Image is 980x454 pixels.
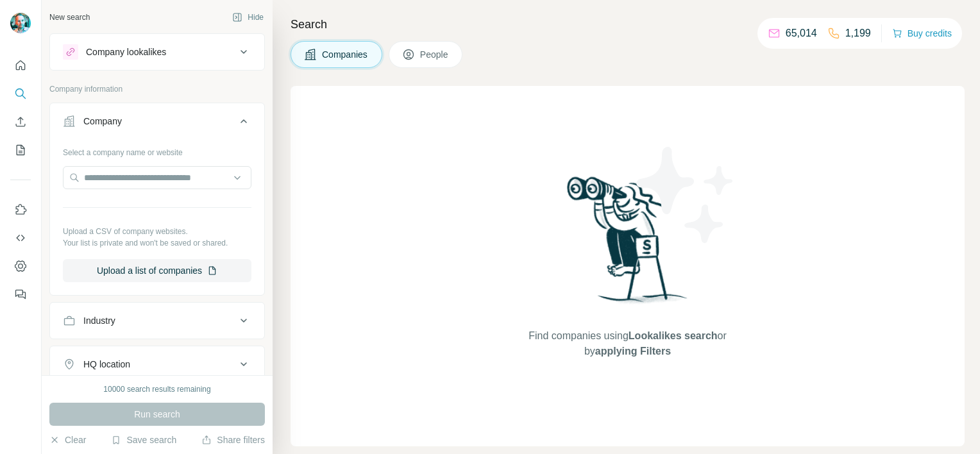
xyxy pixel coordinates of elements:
[201,433,265,446] button: Share filters
[291,15,965,33] h4: Search
[63,259,251,282] button: Upload a list of companies
[50,37,264,67] button: Company lookalikes
[10,283,31,306] button: Feedback
[10,110,31,133] button: Enrich CSV
[86,46,166,58] div: Company lookalikes
[50,305,264,336] button: Industry
[628,137,743,253] img: Surfe Illustration - Stars
[10,139,31,162] button: My lists
[63,142,251,158] div: Select a company name or website
[10,255,31,278] button: Dashboard
[786,26,817,41] p: 65,014
[525,328,730,359] span: Find companies using or by
[223,8,273,27] button: Hide
[10,82,31,105] button: Search
[595,346,671,357] span: applying Filters
[561,173,695,316] img: Surfe Illustration - Woman searching with binoculars
[50,349,264,380] button: HQ location
[10,13,31,33] img: Avatar
[83,358,130,371] div: HQ location
[63,237,251,249] p: Your list is private and won't be saved or shared.
[10,226,31,249] button: Use Surfe API
[322,48,369,61] span: Companies
[420,48,450,61] span: People
[83,314,115,327] div: Industry
[50,106,264,142] button: Company
[49,83,265,95] p: Company information
[10,54,31,77] button: Quick start
[63,226,251,237] p: Upload a CSV of company websites.
[83,115,122,128] div: Company
[629,330,718,341] span: Lookalikes search
[49,433,86,446] button: Clear
[49,12,90,23] div: New search
[892,24,952,42] button: Buy credits
[111,433,176,446] button: Save search
[103,383,210,395] div: 10000 search results remaining
[10,198,31,221] button: Use Surfe on LinkedIn
[845,26,871,41] p: 1,199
